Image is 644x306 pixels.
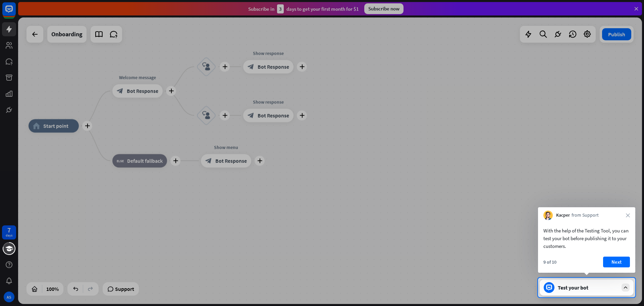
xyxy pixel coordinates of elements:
i: close [626,213,630,217]
div: With the help of the Testing Tool, you can test your bot before publishing it to your customers. [543,227,630,250]
span: from Support [572,212,599,219]
div: 9 of 10 [543,259,556,265]
span: Kacper [556,212,570,219]
div: Test your bot [558,284,618,291]
button: Next [603,257,630,267]
button: Open LiveChat chat widget [5,3,25,23]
